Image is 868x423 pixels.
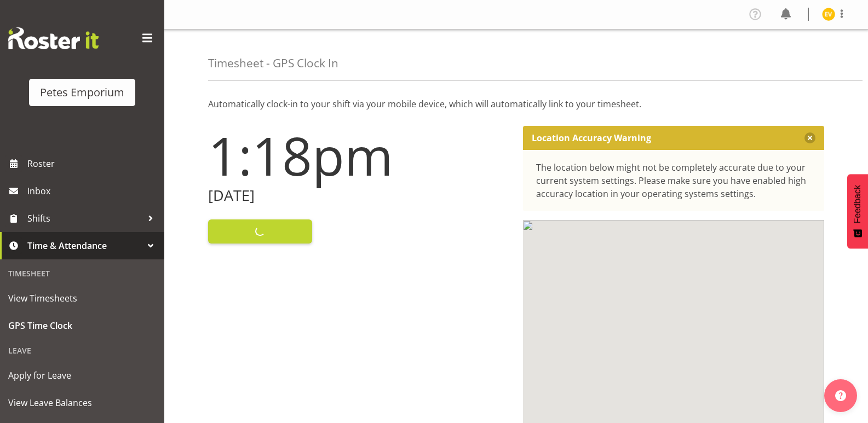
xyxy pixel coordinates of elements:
[208,126,510,185] h1: 1:18pm
[3,339,162,362] div: Leave
[27,210,142,227] span: Shifts
[27,237,142,254] span: Time & Attendance
[8,395,156,411] span: View Leave Balances
[8,27,99,49] img: Rosterit website logo
[847,174,868,248] button: Feedback - Show survey
[27,155,159,172] span: Roster
[804,132,815,143] button: Close message
[27,183,159,199] span: Inbox
[8,290,156,306] span: View Timesheets
[208,97,824,111] p: Automatically clock-in to your shift via your mobile device, which will automatically link to you...
[3,362,162,389] a: Apply for Leave
[40,84,124,101] div: Petes Emporium
[3,389,162,416] a: View Leave Balances
[208,57,338,69] h4: Timesheet - GPS Clock In
[3,312,162,339] a: GPS Time Clock
[822,8,835,21] img: eva-vailini10223.jpg
[532,132,651,143] p: Location Accuracy Warning
[536,161,812,200] div: The location below might not be completely accurate due to your current system settings. Please m...
[3,285,162,312] a: View Timesheets
[3,262,162,285] div: Timesheet
[8,317,156,334] span: GPS Time Clock
[8,367,156,384] span: Apply for Leave
[208,187,510,204] h2: [DATE]
[835,390,846,401] img: help-xxl-2.png
[853,185,863,223] span: Feedback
